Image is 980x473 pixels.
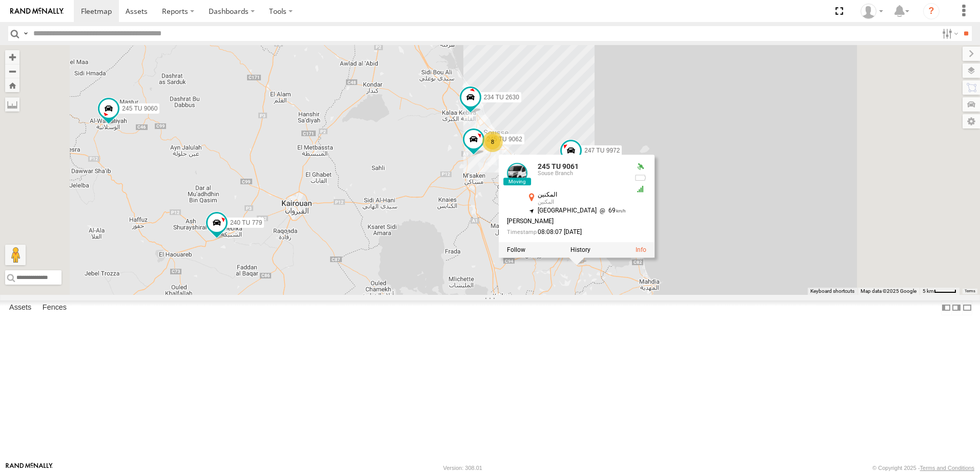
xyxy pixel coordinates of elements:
label: Map Settings [963,114,980,128]
button: Drag Pegman onto the map to open Street View [5,245,26,265]
div: [PERSON_NAME] [507,219,626,225]
label: Search Filter Options [938,26,960,41]
button: Zoom Home [5,78,19,92]
i: ? [923,3,940,19]
button: Map Scale: 5 km per 40 pixels [920,288,959,295]
div: Souse Branch [538,171,626,177]
label: Assets [4,300,36,315]
span: 234 TU 2630 [484,94,519,101]
span: Map data ©2025 Google [861,288,916,294]
button: Zoom in [5,50,19,64]
label: Hide Summary Table [962,300,972,315]
div: المكنين [538,200,626,206]
span: 5 km [923,288,934,294]
a: Terms and Conditions [920,465,974,471]
label: Fences [37,300,72,315]
button: Zoom out [5,64,19,78]
label: Dock Summary Table to the Right [951,300,962,315]
a: Visit our Website [6,463,53,473]
button: Keyboard shortcuts [810,288,854,295]
span: 247 TU 9972 [584,147,620,154]
div: GSM Signal = 5 [634,185,646,193]
div: © Copyright 2025 - [872,465,974,471]
a: View Asset Details [636,246,646,253]
label: Dock Summary Table to the Left [941,300,951,315]
span: [GEOGRAPHIC_DATA] [538,207,597,214]
label: Measure [5,97,19,112]
span: 69 [597,207,626,214]
div: 8 [482,132,503,152]
div: المكنين [538,191,626,198]
span: 245 TU 9062 [487,136,522,143]
a: View Asset Details [507,163,527,183]
label: View Asset History [570,246,590,253]
span: 240 TU 779 [230,219,262,226]
div: No battery health information received from this device. [634,174,646,182]
div: Valid GPS Fix [634,163,646,171]
label: Search Query [22,26,30,41]
div: Date/time of location update [507,229,626,236]
a: 245 TU 9061 [538,162,579,170]
div: Nejah Benkhalifa [857,4,887,19]
span: 245 TU 9060 [122,105,157,112]
a: Terms (opens in new tab) [965,289,975,293]
img: rand-logo.svg [10,8,64,15]
label: Realtime tracking of Asset [507,246,525,253]
div: Version: 308.01 [443,465,482,471]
